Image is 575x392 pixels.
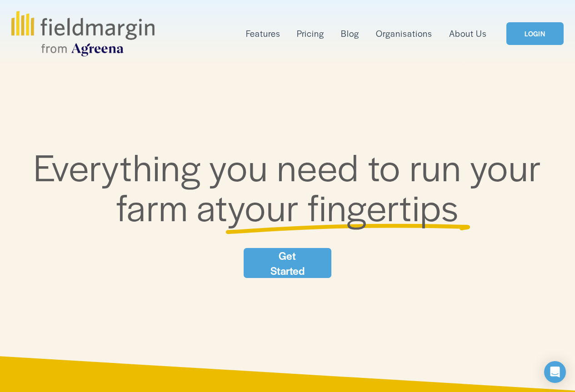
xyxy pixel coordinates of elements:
[376,26,432,41] a: Organisations
[297,26,324,41] a: Pricing
[449,26,487,41] a: About Us
[11,11,154,56] img: fieldmargin.com
[544,361,566,383] div: Open Intercom Messenger
[246,26,280,41] a: folder dropdown
[228,180,459,232] span: your fingertips
[246,27,280,40] span: Features
[341,26,359,41] a: Blog
[244,248,331,278] a: Get Started
[506,22,564,45] a: LOGIN
[34,140,550,232] span: Everything you need to run your farm at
